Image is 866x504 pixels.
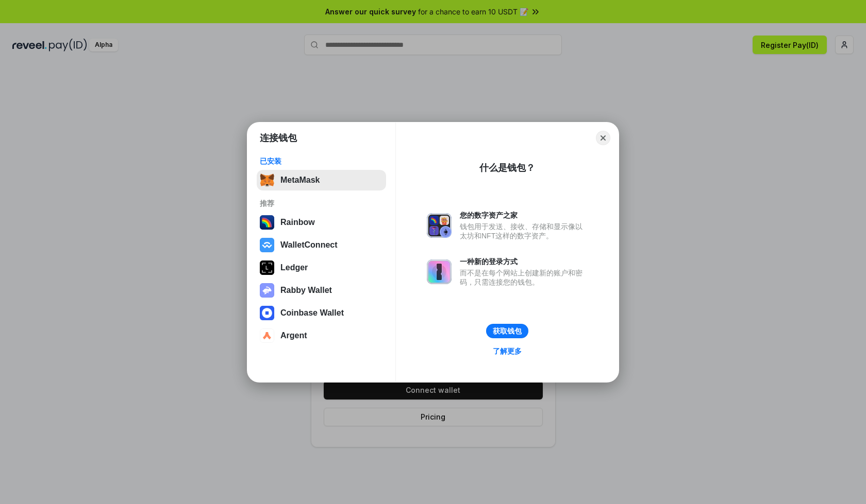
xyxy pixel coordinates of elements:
[257,170,386,190] button: MetaMask
[257,303,386,323] button: Coinbase Wallet
[257,235,386,255] button: WalletConnect
[260,132,297,144] h1: 连接钱包
[260,283,274,298] img: svg+xml,%3Csvg%20xmlns%3D%22http%3A%2F%2Fwww.w3.org%2F2000%2Fsvg%22%20fill%3D%22none%22%20viewBox...
[460,268,588,287] div: 而不是在每个网站上创建新的账户和密码，只需连接您的钱包。
[260,238,274,252] img: svg+xml,%3Csvg%20width%3D%2228%22%20height%3D%2228%22%20viewBox%3D%220%200%2028%2028%22%20fill%3D...
[280,218,315,227] div: Rainbow
[427,213,452,238] img: svg+xml,%3Csvg%20xmlns%3D%22http%3A%2F%2Fwww.w3.org%2F2000%2Fsvg%22%20fill%3D%22none%22%20viewBox...
[596,131,610,145] button: Close
[460,211,588,220] div: 您的数字资产之家
[280,286,332,295] div: Rabby Wallet
[280,263,308,272] div: Ledger
[260,199,383,208] div: 推荐
[260,260,274,275] img: svg+xml,%3Csvg%20xmlns%3D%22http%3A%2F%2Fwww.w3.org%2F2000%2Fsvg%22%20width%3D%2228%22%20height%3...
[260,215,274,230] img: svg+xml,%3Csvg%20width%3D%22120%22%20height%3D%22120%22%20viewBox%3D%220%200%20120%20120%22%20fil...
[257,212,386,233] button: Rainbow
[280,176,320,185] div: MetaMask
[487,344,528,358] a: 了解更多
[260,173,274,187] img: svg+xml,%3Csvg%20fill%3D%22none%22%20height%3D%2233%22%20viewBox%3D%220%200%2035%2033%22%20width%...
[257,325,386,346] button: Argent
[493,346,522,356] div: 了解更多
[280,308,344,318] div: Coinbase Wallet
[257,280,386,301] button: Rabby Wallet
[460,257,588,266] div: 一种新的登录方式
[280,240,338,250] div: WalletConnect
[479,162,535,174] div: 什么是钱包？
[460,222,588,240] div: 钱包用于发送、接收、存储和显示像以太坊和NFT这样的数字资产。
[260,328,274,343] img: svg+xml,%3Csvg%20width%3D%2228%22%20height%3D%2228%22%20viewBox%3D%220%200%2028%2028%22%20fill%3D...
[257,257,386,278] button: Ledger
[260,306,274,320] img: svg+xml,%3Csvg%20width%3D%2228%22%20height%3D%2228%22%20viewBox%3D%220%200%2028%2028%22%20fill%3D...
[486,324,528,338] button: 获取钱包
[493,326,522,336] div: 获取钱包
[280,331,307,340] div: Argent
[427,259,452,284] img: svg+xml,%3Csvg%20xmlns%3D%22http%3A%2F%2Fwww.w3.org%2F2000%2Fsvg%22%20fill%3D%22none%22%20viewBox...
[260,157,383,166] div: 已安装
